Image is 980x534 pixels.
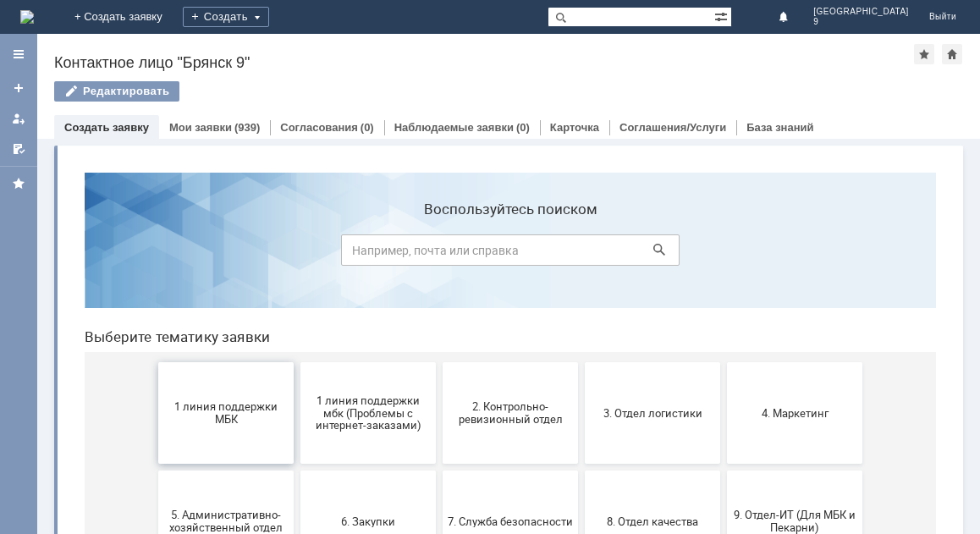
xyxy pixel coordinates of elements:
[914,44,934,64] div: Добавить в избранное
[714,8,731,24] span: Расширенный поиск
[14,169,865,186] header: Выберите тематику заявки
[5,74,32,102] a: Создать заявку
[372,203,507,305] button: 2. Контрольно-ревизионный отдел
[229,203,365,305] button: 1 линия поддержки мбк (Проблемы с интернет-заказами)
[813,17,909,27] span: 9
[661,464,786,476] span: Финансовый отдел
[519,247,644,260] span: 3. Отдел логистики
[92,241,217,267] span: 1 линия поддержки МБК
[746,121,813,134] a: База знаний
[87,311,223,413] button: 5. Административно-хозяйственный отдел
[361,121,374,134] div: (0)
[656,311,791,413] button: 9. Отдел-ИТ (Для МБК и Пекарни)
[87,420,223,521] button: Бухгалтерия (для мбк)
[92,464,217,476] span: Бухгалтерия (для мбк)
[229,420,365,521] button: Отдел ИТ (1С)
[656,203,791,305] button: 4. Маркетинг
[372,420,507,521] button: Отдел-ИТ (Битрикс24 и CRM)
[20,10,34,24] a: Перейти на домашнюю страницу
[394,121,514,134] a: Наблюдаемые заявки
[377,241,502,267] span: 2. Контрольно-ревизионный отдел
[514,203,649,305] button: 3. Отдел логистики
[234,355,360,368] span: 6. Закупки
[234,121,260,134] div: (939)
[661,247,786,260] span: 4. Маркетинг
[372,311,507,413] button: 7. Служба безопасности
[656,420,791,521] button: Финансовый отдел
[661,350,786,375] span: 9. Отдел-ИТ (Для МБК и Пекарни)
[20,10,34,24] img: logo
[64,121,149,134] a: Создать заявку
[87,203,223,305] button: 1 линия поддержки МБК
[519,355,644,368] span: 8. Отдел качества
[54,54,914,71] div: Контактное лицо "Брянск 9"
[377,458,502,483] span: Отдел-ИТ (Битрикс24 и CRM)
[229,311,365,413] button: 6. Закупки
[280,121,358,134] a: Согласования
[169,121,232,134] a: Мои заявки
[514,311,649,413] button: 8. Отдел качества
[550,121,599,134] a: Карточка
[942,44,962,64] div: Сделать домашней страницей
[813,7,909,17] span: [GEOGRAPHIC_DATA]
[5,135,32,162] a: Мои согласования
[234,234,360,273] span: 1 линия поддержки мбк (Проблемы с интернет-заказами)
[516,121,530,134] div: (0)
[5,105,32,132] a: Мои заявки
[92,350,217,375] span: 5. Административно-хозяйственный отдел
[270,41,608,58] label: Воспользуйтесь поиском
[619,121,726,134] a: Соглашения/Услуги
[377,355,502,368] span: 7. Служба безопасности
[519,464,644,476] span: Отдел-ИТ (Офис)
[514,420,649,521] button: Отдел-ИТ (Офис)
[270,75,608,107] input: Например, почта или справка
[234,464,360,476] span: Отдел ИТ (1С)
[183,7,269,27] div: Создать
